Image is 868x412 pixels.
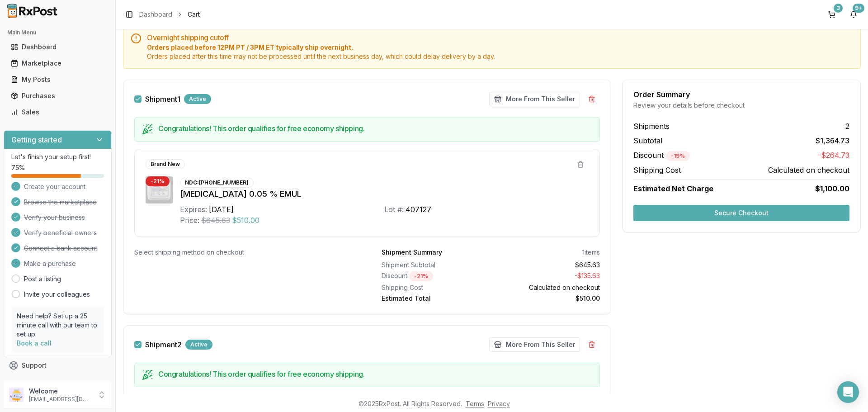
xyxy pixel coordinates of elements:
a: Terms [466,400,484,407]
div: Expires: [180,204,207,215]
span: -$264.73 [818,150,849,161]
span: Subtotal [633,135,662,146]
button: Purchases [4,89,112,103]
span: Estimated Net Charge [633,184,713,193]
a: Marketplace [7,55,108,71]
div: - 21 % [409,271,433,281]
a: Book a call [17,339,52,347]
div: My Posts [11,75,104,84]
a: Sales [7,104,108,120]
span: $1,364.73 [816,135,849,146]
div: Select shipping method on checkout [134,248,353,257]
button: Marketplace [4,56,112,71]
div: [MEDICAL_DATA] 0.05 % EMUL [180,188,589,200]
div: Active [185,340,212,350]
div: Calculated on checkout [495,283,600,292]
button: 9+ [846,7,861,22]
div: - 21 % [146,176,170,186]
h2: Main Menu [7,29,108,36]
p: Welcome [29,387,92,396]
div: [DATE] [209,204,234,215]
a: Post a listing [24,275,61,284]
div: Open Intercom Messenger [837,381,859,403]
a: Purchases [7,88,108,104]
span: Feedback [22,377,52,386]
div: Discount [382,271,487,281]
button: More From This Seller [489,92,580,106]
div: Shipment Subtotal [382,260,487,270]
div: Review your details before checkout [633,101,849,110]
span: Browse the marketplace [24,198,97,207]
p: Need help? Set up a 25 minute call with our team to set up. [17,312,99,339]
label: Shipment 1 [145,95,180,103]
button: 3 [825,7,839,22]
span: 75 % [11,163,25,172]
div: Price: [180,215,199,226]
div: Shipment Summary [382,248,442,257]
div: $510.00 [495,294,600,303]
span: Verify beneficial owners [24,228,97,237]
span: Shipments [633,121,670,132]
span: Calculated on checkout [768,165,849,175]
a: Privacy [488,400,510,407]
div: Brand New [146,159,185,169]
div: $645.63 [495,260,600,270]
a: My Posts [7,71,108,88]
div: Estimated Total [382,294,487,303]
button: Sales [4,105,112,119]
a: Dashboard [139,10,172,19]
button: Dashboard [4,40,112,54]
span: Orders placed after this time may not be processed until the next business day, which could delay... [147,52,853,61]
div: Sales [11,108,104,117]
button: My Posts [4,72,112,87]
div: Marketplace [11,59,104,68]
div: Active [184,94,211,104]
div: Dashboard [11,43,104,52]
p: [EMAIL_ADDRESS][DOMAIN_NAME] [29,396,92,403]
div: - $135.63 [495,271,600,281]
div: 9+ [853,4,864,13]
h5: Congratulations! This order qualifies for free economy shipping. [158,370,592,378]
span: Create your account [24,182,85,191]
a: Invite your colleagues [24,290,90,299]
img: Restasis 0.05 % EMUL [146,176,173,204]
button: More From This Seller [489,337,580,352]
span: Shipping Cost [633,165,681,175]
div: - 19 % [666,151,690,161]
h3: Getting started [11,134,62,145]
div: 407127 [406,204,431,215]
h5: Overnight shipping cutoff [147,34,853,41]
div: Lot #: [384,204,404,215]
span: 2 [845,121,849,132]
div: 3 [834,4,843,13]
span: Orders placed before 12PM PT / 3PM ET typically ship overnight. [147,43,853,52]
span: Connect a bank account [24,244,97,253]
span: $645.63 [201,215,230,226]
span: Verify your business [24,213,85,222]
p: Let's finish your setup first! [11,152,104,161]
span: $510.00 [232,215,259,226]
button: Secure Checkout [633,205,849,221]
span: Cart [188,10,200,19]
label: Shipment 2 [145,341,182,348]
div: Shipping Cost [382,283,487,292]
nav: breadcrumb [139,10,200,19]
div: 1 items [582,248,600,257]
span: Discount [633,151,690,160]
div: Purchases [11,91,104,100]
img: RxPost Logo [4,4,61,18]
button: Support [4,357,112,374]
a: Dashboard [7,39,108,55]
h5: Congratulations! This order qualifies for free economy shipping. [158,125,592,132]
div: Order Summary [633,91,849,98]
button: Feedback [4,374,112,390]
img: User avatar [9,388,24,402]
div: NDC: [PHONE_NUMBER] [180,178,254,188]
span: $1,100.00 [815,183,849,194]
span: Make a purchase [24,259,76,268]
